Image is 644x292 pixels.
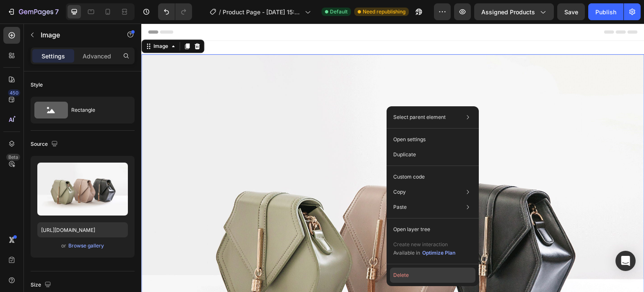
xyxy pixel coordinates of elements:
[219,8,221,16] span: /
[393,203,407,211] p: Paste
[393,173,425,181] p: Custom code
[41,30,112,40] p: Image
[31,81,43,89] div: Style
[474,3,554,20] button: Assigned Products
[31,139,60,150] div: Source
[481,8,535,16] span: Assigned Products
[422,249,456,257] button: Optimize Plan
[393,136,426,143] p: Open settings
[390,268,475,283] button: Delete
[8,89,20,96] div: 450
[83,52,111,61] p: Advanced
[330,8,348,16] span: Default
[615,251,636,271] div: Open Intercom Messenger
[158,3,192,20] div: Undo/Redo
[71,100,122,120] div: Rectangle
[61,241,66,251] span: or
[393,113,446,121] p: Select parent element
[393,188,406,196] p: Copy
[55,7,59,17] p: 7
[393,250,420,256] span: Available in
[564,8,578,16] span: Save
[588,3,623,20] button: Publish
[363,8,405,16] span: Need republishing
[68,242,104,250] button: Browse gallery
[557,3,585,20] button: Save
[393,240,456,249] p: Create new interaction
[31,279,53,291] div: Size
[3,3,62,20] button: 7
[595,8,616,16] div: Publish
[10,19,29,26] div: Image
[68,242,104,250] div: Browse gallery
[6,154,20,160] div: Beta
[422,249,455,257] div: Optimize Plan
[223,8,301,16] span: Product Page - [DATE] 15:08:36
[37,222,128,237] input: https://example.com/image.jpg
[37,163,128,216] img: preview-image
[393,151,416,158] p: Duplicate
[42,52,65,61] p: Settings
[393,226,430,233] p: Open layer tree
